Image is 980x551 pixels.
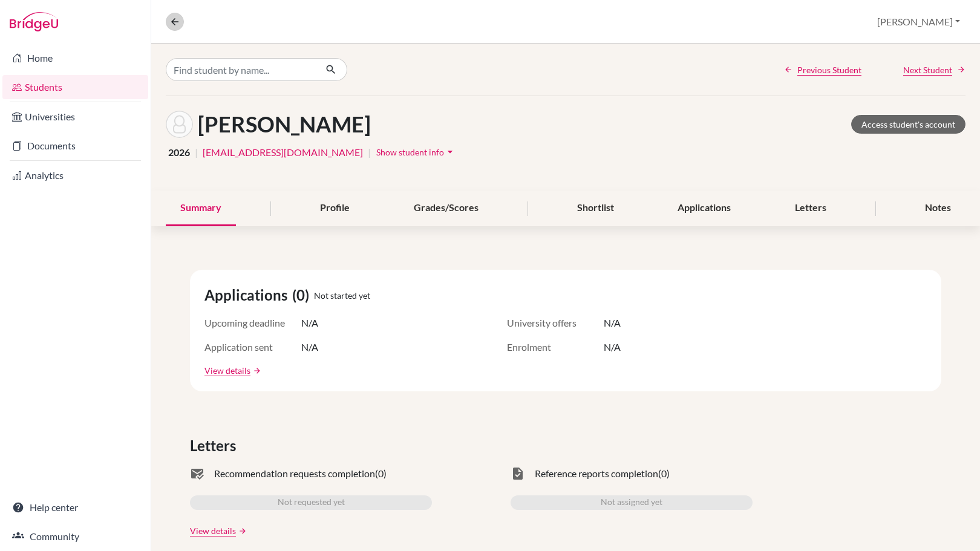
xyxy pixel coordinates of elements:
[10,12,58,31] img: Bridge-U
[658,466,670,481] span: (0)
[250,367,261,375] a: arrow_forward
[301,340,318,354] span: N/A
[903,64,965,76] a: Next Student
[305,191,364,226] div: Profile
[198,111,371,137] h1: [PERSON_NAME]
[166,111,193,138] img: Elijah Lucero's avatar
[872,10,965,33] button: [PERSON_NAME]
[376,147,444,157] span: Show student info
[604,340,621,354] span: N/A
[190,435,241,457] span: Letters
[278,495,345,510] span: Not requested yet
[2,163,148,187] a: Analytics
[851,115,965,134] a: Access student's account
[2,75,148,99] a: Students
[903,64,952,76] span: Next Student
[204,364,250,377] a: View details
[236,527,247,535] a: arrow_forward
[604,316,621,330] span: N/A
[204,284,292,306] span: Applications
[214,466,375,481] span: Recommendation requests completion
[301,316,318,330] span: N/A
[2,524,148,549] a: Community
[168,145,190,160] span: 2026
[399,191,493,226] div: Grades/Scores
[601,495,662,510] span: Not assigned yet
[190,466,204,481] span: mark_email_read
[797,64,861,76] span: Previous Student
[376,143,457,161] button: Show student infoarrow_drop_down
[507,316,604,330] span: University offers
[204,316,301,330] span: Upcoming deadline
[368,145,371,160] span: |
[780,191,841,226] div: Letters
[663,191,745,226] div: Applications
[203,145,363,160] a: [EMAIL_ADDRESS][DOMAIN_NAME]
[204,340,301,354] span: Application sent
[375,466,387,481] span: (0)
[444,146,456,158] i: arrow_drop_down
[166,58,316,81] input: Find student by name...
[166,191,236,226] div: Summary
[2,134,148,158] a: Documents
[314,289,370,302] span: Not started yet
[292,284,314,306] span: (0)
[190,524,236,537] a: View details
[563,191,629,226] div: Shortlist
[2,105,148,129] a: Universities
[784,64,861,76] a: Previous Student
[2,46,148,70] a: Home
[511,466,525,481] span: task
[2,495,148,520] a: Help center
[195,145,198,160] span: |
[910,191,965,226] div: Notes
[535,466,658,481] span: Reference reports completion
[507,340,604,354] span: Enrolment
